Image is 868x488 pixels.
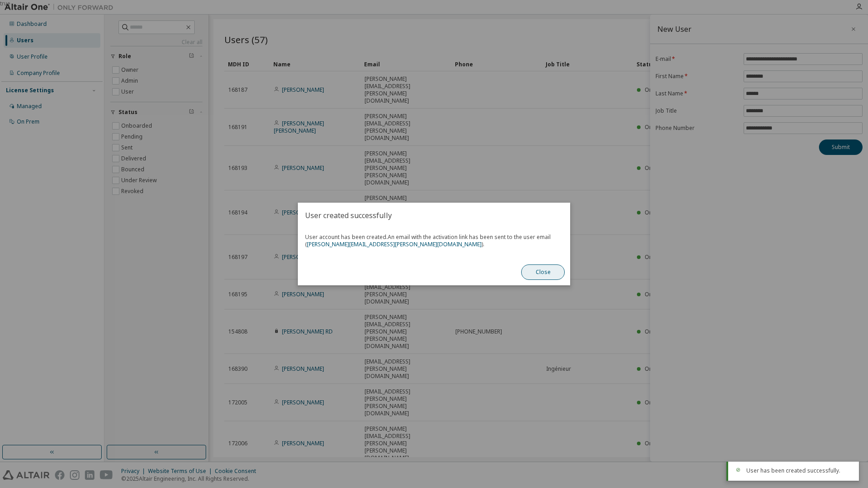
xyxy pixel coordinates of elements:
[305,234,563,248] span: User account has been created.
[746,467,852,474] div: User has been created successfully.
[521,264,565,280] button: Close
[307,240,482,248] a: [PERSON_NAME][EMAIL_ADDRESS][PERSON_NAME][DOMAIN_NAME]
[298,203,570,228] h2: User created successfully
[305,233,551,248] span: An email with the activation link has been sent to the user email ( ).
